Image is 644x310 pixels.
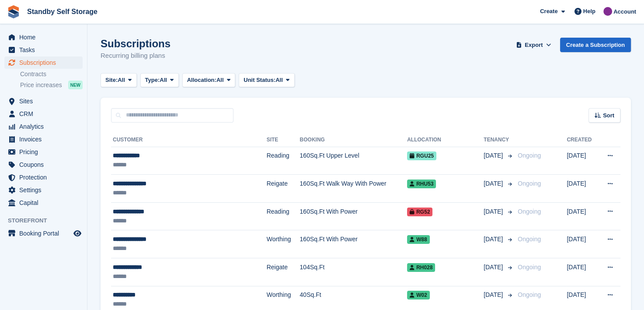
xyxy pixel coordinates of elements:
span: [DATE] [484,179,505,188]
td: [DATE] [567,202,598,230]
td: Worthing [267,230,300,258]
a: menu [4,44,83,56]
span: [DATE] [484,263,505,272]
span: Coupons [19,159,72,171]
th: Allocation [407,133,484,147]
span: Sites [19,95,72,107]
a: Create a Subscription [560,38,631,52]
span: Allocation: [187,76,216,85]
span: Ongoing [518,264,541,271]
span: Ongoing [518,291,541,298]
a: menu [4,95,83,107]
td: 104Sq.Ft [299,258,407,286]
td: 160Sq.Ft With Power [299,202,407,230]
td: Reigate [267,175,300,203]
td: Reigate [267,258,300,286]
span: Pricing [19,146,72,158]
a: menu [4,120,83,133]
td: 160Sq.Ft With Power [299,230,407,258]
span: Capital [19,197,72,209]
button: Type: All [140,73,179,88]
th: Booking [299,133,407,147]
span: [DATE] [484,207,505,216]
td: Reading [267,147,300,175]
a: menu [4,108,83,120]
a: menu [4,56,83,69]
span: W02 [407,291,430,299]
span: Analytics [19,120,72,133]
td: [DATE] [567,258,598,286]
p: Recurring billing plans [101,51,171,61]
span: W88 [407,235,430,244]
span: All [118,76,125,85]
span: Ongoing [518,180,541,187]
span: Ongoing [518,152,541,159]
span: CRM [19,108,72,120]
span: Unit Status: [244,76,275,85]
span: Ongoing [518,208,541,215]
span: Type: [145,76,160,85]
a: Standby Self Storage [24,4,101,19]
span: Help [583,7,595,16]
span: Storefront [8,216,87,225]
button: Site: All [101,73,137,88]
span: Home [19,31,72,43]
img: Sue Ford [603,7,612,16]
a: Price increases NEW [20,80,83,90]
span: Subscriptions [19,56,72,69]
img: stora-icon-8386f47178a22dfd0bd8f6a31ec36ba5ce8667c1dd55bd0f319d3a0aa187defe.svg [7,5,20,18]
a: Preview store [72,228,83,239]
div: NEW [68,81,83,89]
span: Settings [19,184,72,196]
a: menu [4,171,83,183]
td: [DATE] [567,147,598,175]
span: Invoices [19,133,72,145]
a: menu [4,31,83,43]
span: RHU53 [407,180,436,188]
span: RH028 [407,263,435,272]
span: Ongoing [518,236,541,243]
button: Export [515,38,553,52]
span: Booking Portal [19,227,72,240]
a: menu [4,184,83,196]
td: Reading [267,202,300,230]
span: RG52 [407,208,432,216]
a: menu [4,159,83,171]
span: [DATE] [484,290,505,299]
a: menu [4,133,83,145]
span: Create [540,7,557,16]
a: menu [4,146,83,158]
th: Created [567,133,598,147]
th: Tenancy [484,133,514,147]
td: 160Sq.Ft Upper Level [299,147,407,175]
td: [DATE] [567,175,598,203]
span: Sort [603,111,614,120]
span: Protection [19,171,72,183]
span: Export [525,41,543,49]
a: menu [4,227,83,240]
td: [DATE] [567,230,598,258]
span: All [275,76,283,85]
span: Tasks [19,44,72,56]
span: RGU25 [407,151,436,160]
span: [DATE] [484,235,505,244]
th: Site [267,133,300,147]
span: All [160,76,167,85]
span: [DATE] [484,151,505,160]
span: Price increases [20,81,62,89]
span: All [216,76,224,85]
td: 160Sq.Ft Walk Way With Power [299,175,407,203]
span: Site: [105,76,118,85]
th: Customer [111,133,267,147]
a: Contracts [20,70,83,78]
a: menu [4,197,83,209]
button: Allocation: All [182,73,236,88]
button: Unit Status: All [239,73,294,88]
h1: Subscriptions [101,38,171,49]
span: Account [613,7,636,16]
